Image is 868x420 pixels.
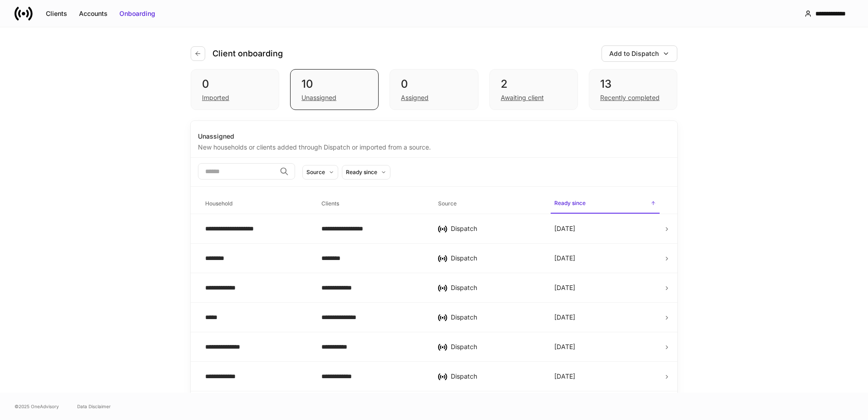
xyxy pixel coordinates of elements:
[609,49,659,58] div: Add to Dispatch
[554,372,575,381] p: [DATE]
[501,93,544,102] div: Awaiting client
[401,93,429,102] div: Assigned
[600,93,660,102] div: Recently completed
[202,93,229,102] div: Imported
[342,165,390,180] button: Ready since
[434,195,543,213] span: Source
[501,77,567,91] div: 2
[306,168,325,176] div: Source
[40,6,73,21] button: Clients
[451,342,540,351] div: Dispatch
[212,48,283,59] h4: Client onboarding
[301,93,336,102] div: Unassigned
[401,77,467,91] div: 0
[202,195,311,213] span: Household
[600,77,666,91] div: 13
[321,199,339,208] h6: Clients
[198,141,670,152] div: New households or clients added through Dispatch or imported from a source.
[451,372,540,381] div: Dispatch
[77,403,111,410] a: Data Disclaimer
[554,313,575,322] p: [DATE]
[113,6,161,21] button: Onboarding
[202,77,268,91] div: 0
[489,69,578,110] div: 2Awaiting client
[551,194,660,214] span: Ready since
[79,9,108,18] div: Accounts
[191,69,279,110] div: 0Imported
[554,224,575,233] p: [DATE]
[438,199,457,208] h6: Source
[554,283,575,292] p: [DATE]
[451,313,540,322] div: Dispatch
[390,69,478,110] div: 0Assigned
[205,199,232,208] h6: Household
[198,132,670,141] div: Unassigned
[346,168,377,176] div: Ready since
[451,283,540,292] div: Dispatch
[451,224,540,233] div: Dispatch
[301,77,367,91] div: 10
[554,254,575,263] p: [DATE]
[554,342,575,351] p: [DATE]
[73,6,113,21] button: Accounts
[554,199,586,207] h6: Ready since
[451,254,540,263] div: Dispatch
[602,45,677,62] button: Add to Dispatch
[46,9,67,18] div: Clients
[318,195,427,213] span: Clients
[589,69,677,110] div: 13Recently completed
[119,9,155,18] div: Onboarding
[290,69,379,110] div: 10Unassigned
[302,165,338,180] button: Source
[15,403,59,410] span: © 2025 OneAdvisory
